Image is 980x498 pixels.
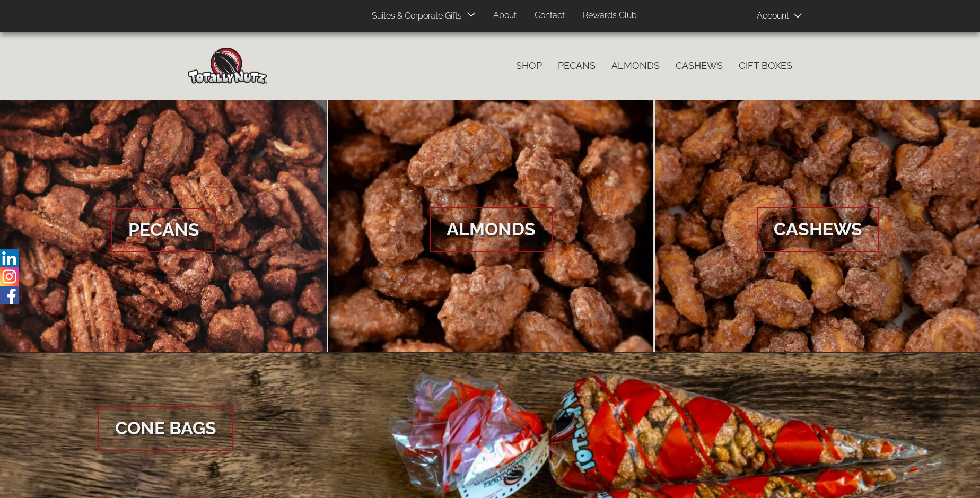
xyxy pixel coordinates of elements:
[668,55,731,77] a: Cashews
[575,5,645,26] a: Rewards Club
[485,5,524,26] a: About
[188,48,267,84] img: Home
[550,55,603,77] a: Pecans
[757,207,879,252] span: Cashews
[328,100,654,353] a: Almonds
[430,207,553,252] span: Almonds
[111,208,216,252] span: Pecans
[98,406,233,451] span: Cone Bags
[364,6,465,27] a: Suites & Corporate Gifts
[527,5,573,26] a: Contact
[508,55,550,77] a: Shop
[731,55,800,77] a: Gift Boxes
[603,55,668,77] a: Almonds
